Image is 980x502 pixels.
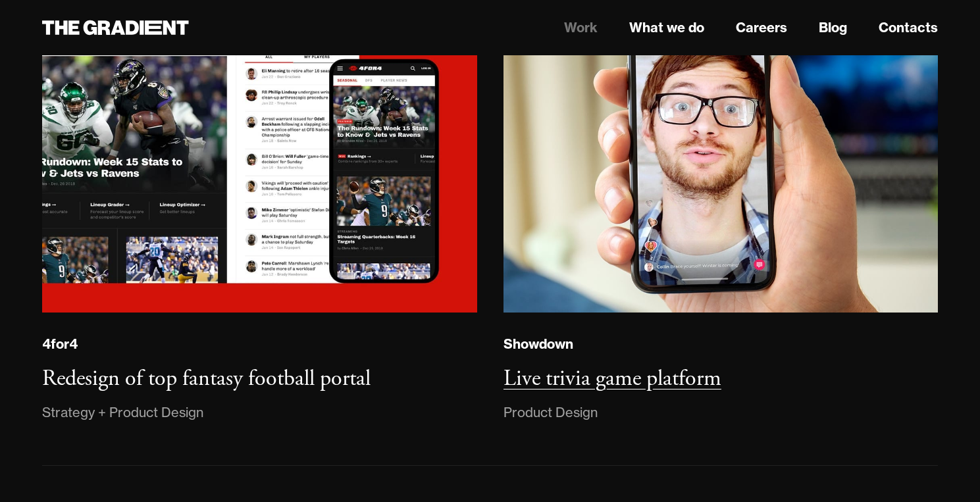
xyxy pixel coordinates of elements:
[503,336,573,353] div: Showdown
[629,18,704,38] a: What we do
[879,18,938,38] a: Contacts
[42,336,78,353] div: 4for4
[503,402,598,423] div: Product Design
[819,18,847,38] a: Blog
[564,18,598,38] a: Work
[503,364,721,393] h3: Live trivia game platform
[42,364,371,393] h3: Redesign of top fantasy football portal
[736,18,787,38] a: Careers
[42,402,203,423] div: Strategy + Product Design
